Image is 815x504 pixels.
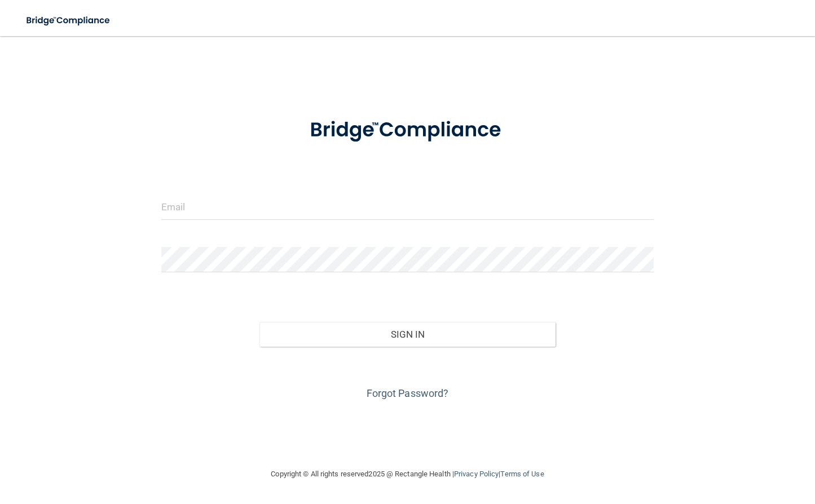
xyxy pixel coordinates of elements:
[367,387,449,399] a: Forgot Password?
[202,456,614,492] div: Copyright © All rights reserved 2025 @ Rectangle Health | |
[17,9,121,32] img: bridge_compliance_login_screen.278c3ca4.svg
[161,194,654,220] input: Email
[259,322,555,347] button: Sign In
[289,104,527,157] img: bridge_compliance_login_screen.278c3ca4.svg
[454,470,499,478] a: Privacy Policy
[500,470,544,478] a: Terms of Use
